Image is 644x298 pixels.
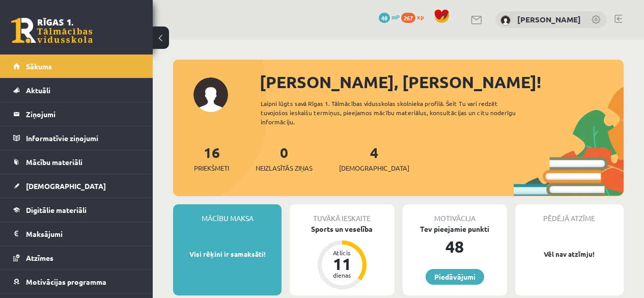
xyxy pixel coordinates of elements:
[379,13,390,23] span: 48
[13,150,140,174] a: Mācību materiāli
[290,224,394,291] a: Sports un veselība Atlicis 11 dienas
[403,204,507,224] div: Motivācija
[13,78,140,102] a: Aktuāli
[327,272,357,278] div: dienas
[256,143,313,173] a: 0Neizlasītās ziņas
[401,13,429,21] a: 267 xp
[261,99,531,126] div: Laipni lūgts savā Rīgas 1. Tālmācības vidusskolas skolnieka profilā. Šeit Tu vari redzēt tuvojošo...
[26,222,140,246] legend: Maksājumi
[339,163,409,173] span: [DEMOGRAPHIC_DATA]
[13,270,140,293] a: Motivācijas programma
[26,277,106,286] span: Motivācijas programma
[290,224,394,234] div: Sports un veselība
[13,55,140,78] a: Sākums
[403,224,507,234] div: Tev pieejamie punkti
[339,143,409,173] a: 4[DEMOGRAPHIC_DATA]
[194,143,229,173] a: 16Priekšmeti
[26,126,140,150] legend: Informatīvie ziņojumi
[260,70,624,94] div: [PERSON_NAME], [PERSON_NAME]!
[517,14,581,24] a: [PERSON_NAME]
[327,250,357,256] div: Atlicis
[327,256,357,272] div: 11
[26,62,52,71] span: Sākums
[26,253,53,262] span: Atzīmes
[13,246,140,269] a: Atzīmes
[401,13,415,23] span: 267
[26,157,82,167] span: Mācību materiāli
[194,163,229,173] span: Priekšmeti
[391,13,400,21] span: mP
[178,249,276,259] p: Visi rēķini ir samaksāti!
[403,234,507,259] div: 48
[290,204,394,224] div: Tuvākā ieskaite
[13,126,140,150] a: Informatīvie ziņojumi
[11,18,93,43] a: Rīgas 1. Tālmācības vidusskola
[26,205,87,214] span: Digitālie materiāli
[13,222,140,246] a: Maksājumi
[173,204,282,224] div: Mācību maksa
[13,174,140,198] a: [DEMOGRAPHIC_DATA]
[379,13,400,21] a: 48 mP
[426,269,484,285] a: Piedāvājumi
[26,86,50,95] span: Aktuāli
[515,204,624,224] div: Pēdējā atzīme
[417,13,424,21] span: xp
[256,163,313,173] span: Neizlasītās ziņas
[500,15,511,25] img: Anna Enija Kozlinska
[13,102,140,126] a: Ziņojumi
[26,181,106,191] span: [DEMOGRAPHIC_DATA]
[26,102,140,126] legend: Ziņojumi
[520,249,619,259] p: Vēl nav atzīmju!
[13,198,140,222] a: Digitālie materiāli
